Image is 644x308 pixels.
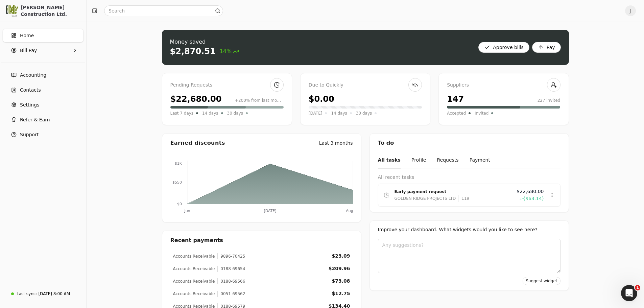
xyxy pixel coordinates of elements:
[447,110,466,117] span: Accepted
[470,152,490,168] button: Payment
[447,93,464,105] div: 147
[635,285,640,290] span: 1
[170,110,194,117] span: Last 7 days
[173,278,215,284] div: Accounts Receivable
[625,5,636,16] button: J
[411,152,426,168] button: Profile
[217,291,245,297] div: 0051-69562
[104,5,223,16] input: Search
[227,110,243,117] span: 30 days
[3,98,84,112] a: Settings
[517,188,544,195] span: $22,680.00
[395,188,511,195] div: Early payment request
[3,83,84,97] a: Contacts
[523,277,560,285] button: Suggest widget
[173,253,215,259] div: Accounts Receivable
[332,278,350,285] div: $73.08
[378,226,560,233] div: Improve your dashboard. What widgets would you like to see here?
[309,93,334,105] div: $0.00
[20,87,41,94] span: Contacts
[172,180,182,185] tspan: $550
[332,253,350,260] div: $23.09
[170,38,239,46] div: Money saved
[177,202,182,206] tspan: $0
[20,72,46,79] span: Accounting
[173,291,215,297] div: Accounts Receivable
[370,134,569,152] div: To do
[621,285,637,301] iframe: Intercom live chat
[309,81,422,89] div: Due to Quickly
[3,44,84,57] button: Bill Pay
[174,161,182,166] tspan: $1K
[184,209,190,213] tspan: Jun
[356,110,372,117] span: 30 days
[20,131,39,138] span: Support
[170,46,216,57] div: $2,870.51
[170,81,284,89] div: Pending Requests
[20,101,39,109] span: Settings
[173,266,215,272] div: Accounts Receivable
[458,195,469,202] div: 119
[6,5,18,17] img: 0537828a-cf49-447f-a6d3-a322c667907b.png
[3,29,84,42] a: Home
[20,47,37,54] span: Bill Pay
[309,110,323,117] span: [DATE]
[378,152,401,168] button: All tasks
[3,128,84,141] button: Support
[202,110,218,117] span: 14 days
[264,209,276,213] tspan: [DATE]
[217,266,245,272] div: 0188-69654
[17,291,37,297] div: Last sync:
[475,110,488,117] span: Invited
[235,97,284,103] div: +200% from last month
[447,81,560,89] div: Suppliers
[478,42,529,53] button: Approve bills
[217,278,245,284] div: 0188-69566
[170,139,225,147] div: Earned discounts
[220,47,239,55] span: 14%
[20,116,50,123] span: Refer & Earn
[532,42,561,53] button: Pay
[3,288,84,300] a: Last sync:[DATE] 8:00 AM
[319,140,353,147] div: Last 3 months
[346,209,353,213] tspan: Aug
[21,4,80,18] div: [PERSON_NAME] Construction Ltd.
[331,110,347,117] span: 14 days
[170,93,222,105] div: $22,680.00
[20,32,34,39] span: Home
[38,291,70,297] div: [DATE] 8:00 AM
[329,265,350,272] div: $209.96
[437,152,458,168] button: Requests
[332,290,350,297] div: $12.75
[162,231,361,250] div: Recent payments
[378,174,560,181] div: All recent tasks
[217,253,245,259] div: 9896-70425
[538,97,560,103] div: 227 invited
[395,195,456,202] div: GOLDEN RIDGE PROJECTS LTD
[3,113,84,126] button: Refer & Earn
[3,68,84,82] a: Accounting
[524,195,544,202] span: ($63.14)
